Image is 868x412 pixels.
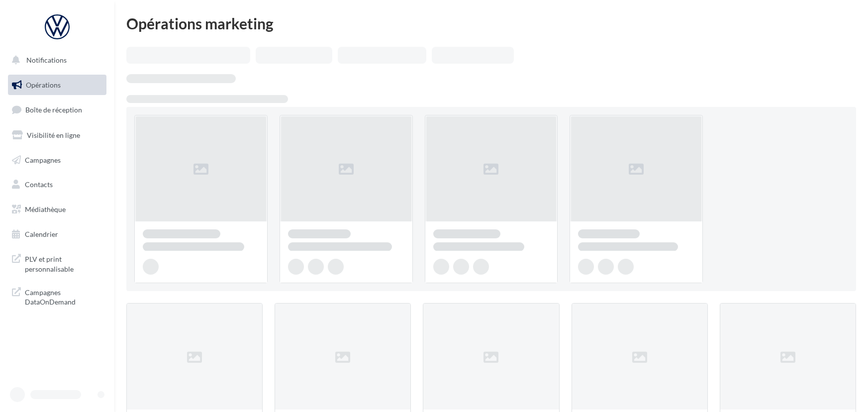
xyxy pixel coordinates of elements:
[6,125,108,146] a: Visibilité en ligne
[6,282,108,311] a: Campagnes DataOnDemand
[6,75,108,96] a: Opérations
[6,174,108,195] a: Contacts
[25,105,82,114] span: Boîte de réception
[25,155,61,164] span: Campagnes
[6,199,108,220] a: Médiathèque
[6,50,104,71] button: Notifications
[26,56,67,64] span: Notifications
[6,224,108,245] a: Calendrier
[6,248,108,278] a: PLV et print personnalisable
[27,131,80,139] span: Visibilité en ligne
[25,252,102,274] span: PLV et print personnalisable
[26,81,61,89] span: Opérations
[6,150,108,171] a: Campagnes
[126,16,856,31] div: Opérations marketing
[25,230,58,238] span: Calendrier
[6,99,108,120] a: Boîte de réception
[25,205,66,213] span: Médiathèque
[25,180,53,189] span: Contacts
[25,286,102,307] span: Campagnes DataOnDemand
